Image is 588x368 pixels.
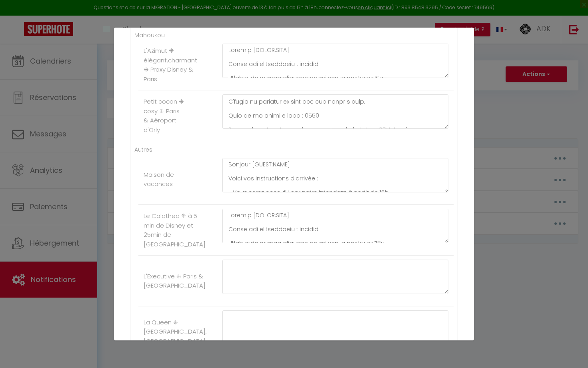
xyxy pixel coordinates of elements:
button: Open LiveChat chat widget [6,3,30,27]
label: Autres [134,145,152,154]
label: L'Azimut ⁜ élégant,charmant ⁜ Proxy Disney & Paris [144,46,197,84]
label: La Queen ⁜ [GEOGRAPHIC_DATA], [GEOGRAPHIC_DATA] [144,318,207,346]
label: Le Calathea ⁜ à 5 min de Disney et 25min de [GEOGRAPHIC_DATA] [144,211,206,249]
label: Mahoukou [134,31,165,40]
label: Maison de vacances [144,170,186,189]
label: Petit cocon ⁜ cosy ⁜ Paris & Aéroport d'Orly [144,97,186,134]
label: L'Executive ⁜ Paris & [GEOGRAPHIC_DATA] [144,272,206,290]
